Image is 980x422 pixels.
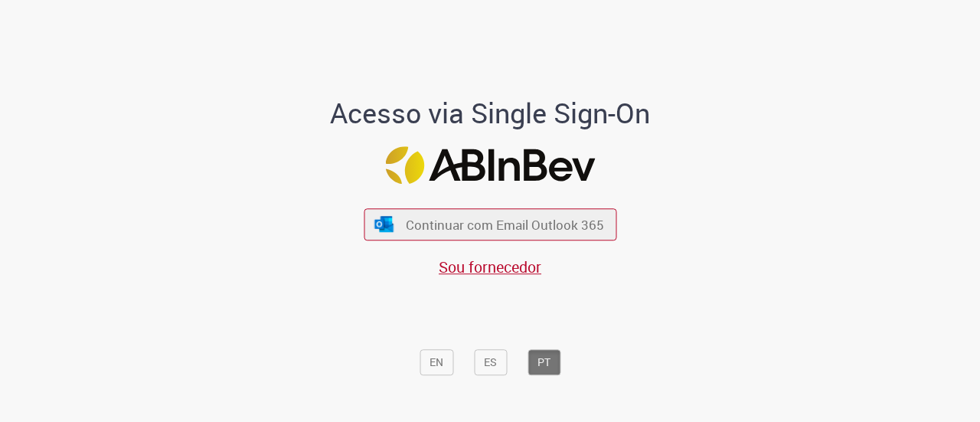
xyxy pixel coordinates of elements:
button: PT [528,349,560,375]
span: Continuar com Email Outlook 365 [406,216,604,234]
button: ES [474,349,507,375]
a: Sou fornecedor [439,257,541,277]
button: ícone Azure/Microsoft 360 Continuar com Email Outlook 365 [364,209,616,240]
img: Logo ABInBev [385,146,595,184]
img: ícone Azure/Microsoft 360 [374,216,395,232]
button: EN [420,349,453,375]
h1: Acesso via Single Sign-On [278,98,703,129]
